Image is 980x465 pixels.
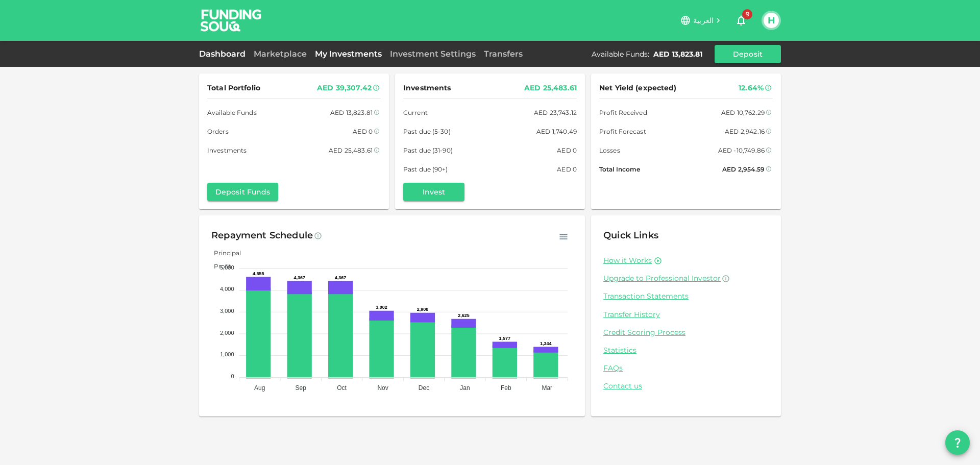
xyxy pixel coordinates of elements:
[353,126,373,137] div: AED 0
[220,351,234,357] tspan: 1,000
[945,430,970,455] button: question
[592,49,649,59] div: Available Funds :
[403,126,451,137] span: Past due (5-30)
[220,264,234,271] tspan: 5,000
[220,286,234,292] tspan: 4,000
[693,16,714,25] span: العربية
[207,145,247,156] span: Investments
[317,82,372,94] div: AED 39,307.42
[731,10,751,31] button: 9
[557,145,577,156] div: AED 0
[337,384,347,391] tspan: Oct
[603,274,769,283] a: Upgrade to Professional Investor
[311,49,386,59] a: My Investments
[603,328,769,337] a: Credit Scoring Process
[480,49,527,59] a: Transfers
[199,49,250,59] a: Dashboard
[542,384,552,391] tspan: Mar
[599,145,620,156] span: Losses
[599,126,646,137] span: Profit Forecast
[220,308,234,314] tspan: 3,000
[536,126,577,137] div: AED 1,740.49
[419,384,429,391] tspan: Dec
[296,384,307,391] tspan: Sep
[206,262,231,270] span: Profit
[206,249,241,257] span: Principal
[211,228,313,244] div: Repayment Schedule
[603,363,769,373] a: FAQs
[742,9,752,19] span: 9
[603,291,769,301] a: Transaction Statements
[330,107,373,118] div: AED 13,823.81
[460,384,470,391] tspan: Jan
[250,49,311,59] a: Marketplace
[653,49,702,59] div: AED 13,823.81
[207,107,257,118] span: Available Funds
[764,13,779,28] button: H
[386,49,480,59] a: Investment Settings
[254,384,265,391] tspan: Aug
[377,384,388,391] tspan: Nov
[557,164,577,175] div: AED 0
[715,45,781,63] button: Deposit
[603,346,769,355] a: Statistics
[603,256,652,265] a: How it Works
[220,330,234,336] tspan: 2,000
[599,107,647,118] span: Profit Received
[207,82,260,94] span: Total Portfolio
[534,107,577,118] div: AED 23,743.12
[718,145,765,156] div: AED -10,749.86
[739,82,764,94] div: 12.64%
[603,310,769,320] a: Transfer History
[403,107,428,118] span: Current
[231,373,234,379] tspan: 0
[524,82,577,94] div: AED 25,483.61
[403,145,453,156] span: Past due (31-90)
[599,164,640,175] span: Total Income
[725,126,765,137] div: AED 2,942.16
[603,274,721,283] span: Upgrade to Professional Investor
[722,164,765,175] div: AED 2,954.59
[207,183,278,201] button: Deposit Funds
[603,381,769,391] a: Contact us
[603,230,658,241] span: Quick Links
[501,384,511,391] tspan: Feb
[207,126,229,137] span: Orders
[403,183,464,201] button: Invest
[721,107,765,118] div: AED 10,762.29
[599,82,677,94] span: Net Yield (expected)
[403,164,448,175] span: Past due (90+)
[403,82,451,94] span: Investments
[329,145,373,156] div: AED 25,483.61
